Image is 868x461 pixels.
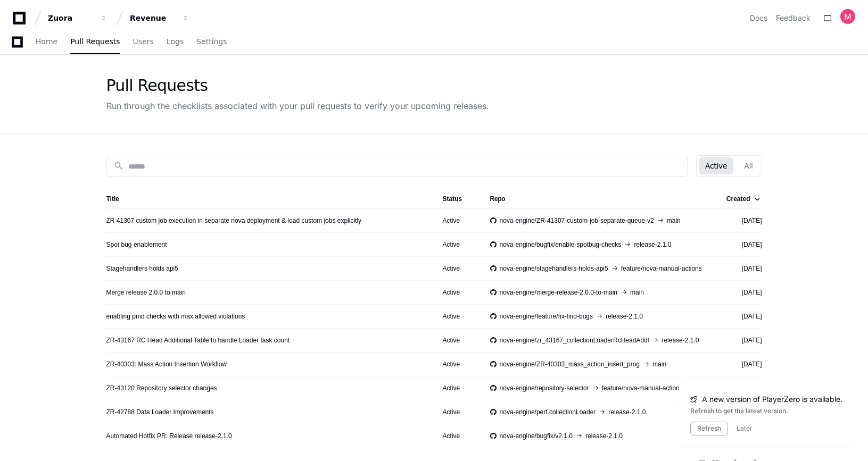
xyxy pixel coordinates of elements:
a: enabling pmd checks with max allowed violations [106,312,245,321]
span: nova-engine/bugfix/enable-spotbug-checks [500,240,622,249]
div: Active [443,408,473,416]
div: Active [443,432,473,440]
div: Status [443,195,462,203]
div: [DATE] [725,288,762,297]
button: Feedback [776,13,811,23]
div: Active [443,216,473,225]
div: Title [106,195,426,203]
span: Logs [167,38,184,45]
span: feature/nova-manual-actions [621,264,702,273]
a: Docs [750,13,767,23]
div: Active [443,384,473,392]
div: Active [443,312,473,321]
div: [DATE] [725,360,762,368]
a: Home [36,30,57,54]
span: nova-engine/repository-selector [500,384,589,392]
button: Later [737,424,753,433]
span: nova-engine/zr_43167_collectionLoaderRcHeadAddl [500,336,649,345]
a: Users [133,30,154,54]
span: A new version of PlayerZero is available. [702,394,842,405]
a: Pull Requests [70,30,120,54]
span: release-2.1.0 [662,336,699,345]
div: Active [443,336,473,345]
div: Revenue [130,13,176,23]
a: ZR-40303: Mass Action Insertion Workflow [106,360,227,368]
div: [DATE] [725,240,762,249]
span: nova-engine/stagehandlers-holds-api5 [500,264,608,273]
a: Logs [167,30,184,54]
a: Automated Hotfix PR: Release release-2.1.0 [106,432,232,440]
div: [DATE] [725,312,762,321]
div: [DATE] [725,264,762,273]
div: Refresh to get the latest version. [690,407,842,415]
img: ACg8ocIGyE0kh_m7NVDj9nnBZlU22jGpe0uOgJNRLRa85i1XKbkxVQ=s96-c [840,9,855,24]
span: Users [133,38,154,45]
div: Created [726,195,760,203]
a: ZR 41307 custom job execution in separate nova deployment & load custom jobs explicitly [106,216,362,225]
a: Stagehandlers holds api5 [106,264,178,273]
div: Pull Requests [106,76,489,95]
button: Refresh [690,422,728,435]
mat-icon: search [113,161,124,171]
span: nova-engine/merge-release-2.0.0-to-main [500,288,617,297]
span: nova-engine/bugfix/v2.1.0 [500,432,573,440]
span: Pull Requests [70,38,120,45]
button: Active [699,157,733,174]
a: Spot bug enablement [106,240,167,249]
div: [DATE] [725,216,762,225]
button: Zuora [44,9,112,28]
div: [DATE] [725,336,762,345]
span: nova-engine/ZR-40303_mass_action_insert_prog [500,360,640,368]
div: Active [443,360,473,368]
span: release-2.1.0 [585,432,623,440]
span: main [630,288,644,297]
a: ZR-43167 RC Head Additional Table to handle Loader task count [106,336,290,345]
a: ZR-43120 Repository selector changes [106,384,217,392]
iframe: Open customer support [834,426,863,455]
button: All [738,157,759,174]
span: nova-engine/ZR-41307-custom-job-separate-queue-v2 [500,216,654,225]
span: main [652,360,666,368]
a: Merge release 2.0.0 to main [106,288,186,297]
div: Active [443,240,473,249]
span: main [667,216,681,225]
div: Zuora [48,13,94,23]
a: Settings [196,30,227,54]
span: feature/nova-manual-actions [602,384,683,392]
th: Repo [482,189,717,208]
span: release-2.1.0 [634,240,671,249]
span: release-2.1.0 [608,408,646,416]
div: Active [443,288,473,297]
span: Home [36,38,57,45]
div: Status [443,195,473,203]
span: release-2.1.0 [606,312,643,321]
span: nova-engine/feature/fix-find-bugs [500,312,593,321]
span: nova-engine/perf.collectionLoader [500,408,596,416]
div: Run through the checklists associated with your pull requests to verify your upcoming releases. [106,99,489,112]
div: Created [726,195,750,203]
span: Settings [196,38,227,45]
button: Revenue [126,9,194,28]
div: Active [443,264,473,273]
div: Title [106,195,119,203]
a: ZR-42788 Data Loader Improvements [106,408,214,416]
